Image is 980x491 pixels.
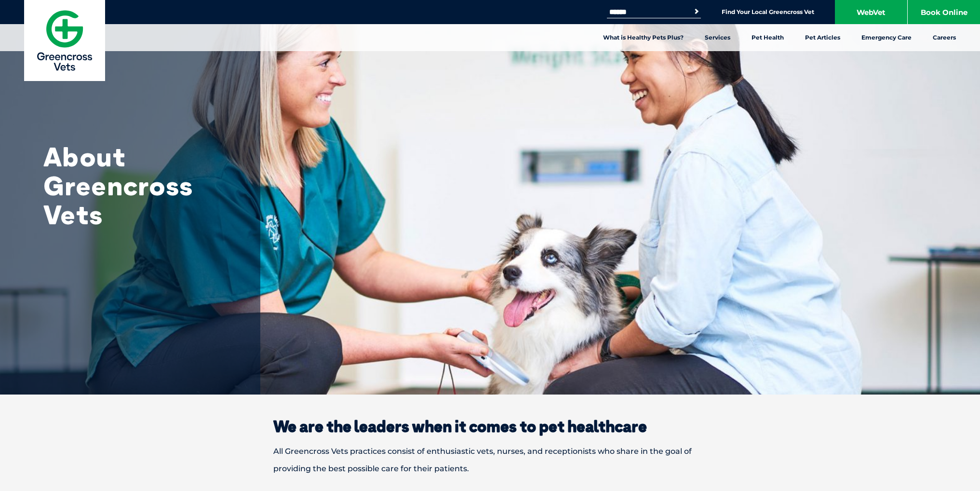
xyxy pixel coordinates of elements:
[851,24,922,51] a: Emergency Care
[273,417,647,436] strong: We are the leaders when it comes to pet healthcare
[592,24,694,51] a: What is Healthy Pets Plus?
[722,8,814,16] a: Find Your Local Greencross Vet
[741,24,794,51] a: Pet Health
[43,142,236,229] h1: About Greencross Vets
[240,443,741,477] p: All Greencross Vets practices consist of enthusiastic vets, nurses, and receptionists who share i...
[694,24,741,51] a: Services
[692,7,701,16] button: Search
[794,24,851,51] a: Pet Articles
[922,24,967,51] a: Careers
